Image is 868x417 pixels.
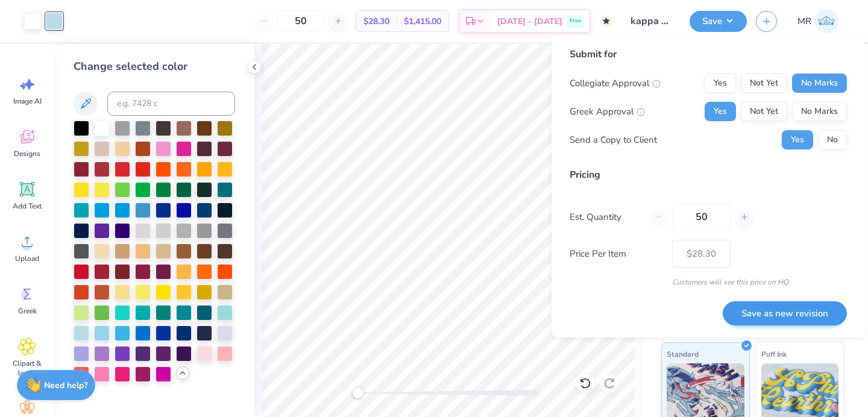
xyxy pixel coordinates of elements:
[352,387,364,399] div: Accessibility label
[705,74,736,93] button: Yes
[74,58,235,75] div: Change selected color
[15,254,39,263] span: Upload
[14,149,40,158] span: Designs
[363,15,389,28] span: $28.30
[792,9,844,33] a: MR
[690,11,747,32] button: Save
[13,96,42,106] span: Image AI
[818,130,847,149] button: No
[570,168,847,182] div: Pricing
[814,9,838,33] img: Micaela Rothenbuhler
[497,15,562,28] span: [DATE] - [DATE]
[570,210,641,224] label: Est. Quantity
[621,9,681,33] input: Untitled Design
[570,133,657,147] div: Send a Copy to Client
[570,47,847,61] div: Submit for
[570,105,645,119] div: Greek Approval
[570,277,847,287] div: Customers will see this price on HQ.
[13,201,42,211] span: Add Text
[570,247,663,261] label: Price Per Item
[723,301,847,326] button: Save as new revision
[792,74,847,93] button: No Marks
[797,14,811,28] span: MR
[792,102,847,121] button: No Marks
[705,102,736,121] button: Yes
[44,380,87,391] strong: Need help?
[667,348,699,360] span: Standard
[761,348,787,360] span: Puff Ink
[570,77,661,90] div: Collegiate Approval
[18,306,37,316] span: Greek
[277,10,324,32] input: – –
[741,102,787,121] button: Not Yet
[672,203,731,231] input: – –
[107,92,235,116] input: e.g. 7428 c
[570,17,581,25] span: Free
[404,15,441,28] span: $1,415.00
[7,359,47,378] span: Clipart & logos
[741,74,787,93] button: Not Yet
[782,130,813,149] button: Yes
